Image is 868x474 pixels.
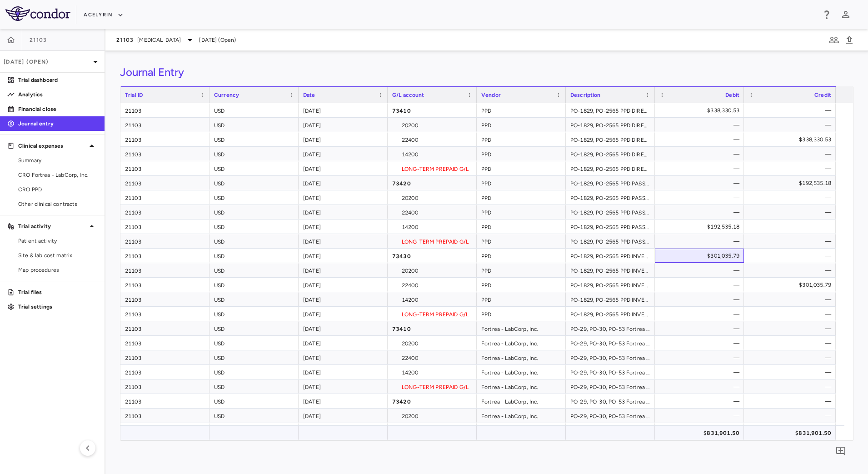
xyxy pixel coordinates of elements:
[752,220,831,234] div: —
[566,176,655,190] div: PO-1829, PO-2565 PPD PASS_THROUGH
[210,234,299,248] div: USD
[210,249,299,263] div: USD
[120,321,210,335] div: 21103
[388,132,477,146] div: 22400
[137,36,181,44] span: [MEDICAL_DATA]
[663,234,739,249] div: —
[120,103,210,117] div: 21103
[566,409,655,423] div: PO-29, PO-30, PO-53 Fortrea - LabCorp, Inc. PASS_THROUGH
[663,220,739,234] div: $192,535.18
[210,336,299,350] div: USD
[566,278,655,292] div: PO-1829, PO-2565 PPD INVESTIGATOR_FEES
[210,365,299,379] div: USD
[210,190,299,205] div: USD
[299,307,388,321] div: [DATE]
[752,292,831,307] div: —
[566,263,655,277] div: PO-1829, PO-2565 PPD INVESTIGATOR_FEES
[18,156,97,165] span: Summary
[210,205,299,219] div: USD
[299,379,388,394] div: [DATE]
[120,132,210,146] div: 21103
[814,92,831,98] span: Credit
[566,103,655,117] div: PO-1829, PO-2565 PPD DIRECT_FEES
[570,92,601,98] span: Description
[477,205,566,219] div: PPD
[210,220,299,234] div: USD
[752,426,831,440] div: $831,901.50
[18,105,97,113] p: Financial close
[303,92,315,98] span: Date
[388,321,477,335] div: 73410
[299,278,388,292] div: [DATE]
[388,190,477,205] div: 20200
[388,249,477,263] div: 73430
[752,394,831,409] div: —
[566,147,655,161] div: PO-1829, PO-2565 PPD DIRECT_FEES
[388,365,477,379] div: 14200
[388,234,477,248] div: LONG-TERM PREPAID G/L
[835,446,846,457] svg: Add comment
[663,161,739,176] div: —
[120,205,210,219] div: 21103
[663,263,739,278] div: —
[752,234,831,249] div: —
[210,292,299,306] div: USD
[388,307,477,321] div: LONG-TERM PREPAID G/L
[477,350,566,364] div: Fortrea - LabCorp, Inc.
[18,90,97,99] p: Analytics
[566,190,655,205] div: PO-1829, PO-2565 PPD PASS_THROUGH
[120,190,210,205] div: 21103
[663,321,739,336] div: —
[392,92,424,98] span: G/L account
[752,409,831,423] div: —
[210,278,299,292] div: USD
[477,249,566,263] div: PPD
[388,350,477,364] div: 22400
[120,394,210,408] div: 21103
[299,350,388,364] div: [DATE]
[388,409,477,423] div: 20200
[299,205,388,219] div: [DATE]
[477,307,566,321] div: PPD
[214,92,239,98] span: Currency
[299,118,388,132] div: [DATE]
[388,176,477,190] div: 73420
[833,444,848,459] button: Add comment
[388,379,477,394] div: LONG-TERM PREPAID G/L
[18,237,97,245] span: Patient activity
[477,336,566,350] div: Fortrea - LabCorp, Inc.
[18,120,97,128] p: Journal entry
[477,409,566,423] div: Fortrea - LabCorp, Inc.
[663,307,739,321] div: —
[752,161,831,176] div: —
[752,249,831,263] div: —
[210,103,299,117] div: USD
[752,336,831,350] div: —
[388,278,477,292] div: 22400
[752,379,831,394] div: —
[566,394,655,408] div: PO-29, PO-30, PO-53 Fortrea - LabCorp, Inc. PASS_THROUGH
[18,171,97,179] span: CRO Fortrea - LabCorp, Inc.
[299,190,388,205] div: [DATE]
[566,118,655,132] div: PO-1829, PO-2565 PPD DIRECT_FEES
[120,118,210,132] div: 21103
[752,176,831,190] div: $192,535.18
[477,103,566,117] div: PPD
[18,76,97,84] p: Trial dashboard
[120,176,210,190] div: 21103
[477,379,566,394] div: Fortrea - LabCorp, Inc.
[566,350,655,364] div: PO-29, PO-30, PO-53 Fortrea - LabCorp, Inc. DIRECT_FEES
[120,292,210,306] div: 21103
[120,249,210,263] div: 21103
[299,249,388,263] div: [DATE]
[210,394,299,408] div: USD
[388,161,477,175] div: LONG-TERM PREPAID G/L
[120,307,210,321] div: 21103
[18,288,97,296] p: Trial files
[388,394,477,408] div: 73420
[120,65,184,79] h3: Journal Entry
[477,132,566,146] div: PPD
[84,8,124,22] button: Acelyrin
[477,423,566,437] div: Fortrea - LabCorp, Inc.
[299,147,388,161] div: [DATE]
